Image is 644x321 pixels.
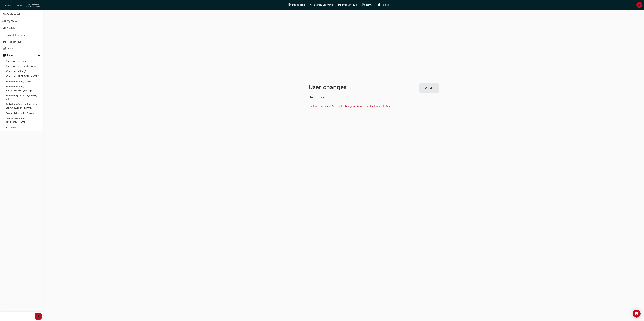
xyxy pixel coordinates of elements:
[310,3,313,7] span: search-icon
[1,11,42,18] a: Dashboard
[1,11,42,52] button: DashboardMy TeamAnalyticsSearch LearningProduct HubNews
[308,1,335,8] a: search-iconSearch Learning
[4,64,42,69] a: Accessories (Omoda Jaecoo)
[3,54,6,57] span: pages-icon
[335,1,360,8] a: car-iconProduct Hub
[4,84,42,93] a: Bulletins (Chery - [GEOGRAPHIC_DATA])
[37,314,40,318] span: prev-icon
[38,53,40,58] span: up-icon
[4,69,42,74] a: Aftersales (Chery)
[7,47,13,51] div: News
[638,3,641,7] span: JD
[429,86,434,90] div: Edit
[7,26,17,30] div: Analytics
[360,1,375,8] a: news-iconNews
[4,93,42,102] a: Bulletins ([PERSON_NAME] - AU)
[3,13,6,16] span: guage-icon
[7,20,18,23] div: My Team
[7,33,26,37] div: Search Learning
[1,46,42,52] a: News
[1,32,42,38] a: Search Learning
[4,79,42,84] a: Bulletins (Chery - AU)
[2,1,40,8] img: oneconnect
[4,111,42,116] a: Dealer Principals (Chery)
[3,27,6,30] span: chart-icon
[3,47,6,50] span: news-icon
[3,20,6,23] span: people-icon
[288,3,291,7] span: guage-icon
[314,3,333,7] span: Search Learning
[7,40,22,44] div: Product Hub
[419,83,439,93] a: Edit
[1,52,42,59] button: Pages
[633,310,641,318] div: Open Intercom Messenger
[338,3,341,7] span: car-icon
[382,3,389,7] span: Pages
[7,53,14,57] div: Pages
[4,102,42,111] a: Bulletins (Omoda Jaecoo - [GEOGRAPHIC_DATA])
[342,3,357,7] span: Product Hub
[4,59,42,64] a: Accessories (Chery)
[366,3,373,7] span: News
[3,34,5,37] span: search-icon
[378,3,380,7] span: pages-icon
[4,74,42,79] a: Aftersales ([PERSON_NAME])
[309,105,391,108] a: Click on this link to Add, Edit, Change or Remove a One Connect User.
[7,13,20,16] div: Dashboard
[1,25,42,31] a: Analytics
[285,1,308,8] a: guage-iconDashboard
[292,3,305,7] span: Dashboard
[362,3,365,7] span: news-icon
[1,39,42,45] a: Product Hub
[4,125,42,130] a: All Pages
[3,40,6,43] span: car-icon
[1,18,42,25] a: My Team
[309,83,419,91] h1: User changes
[425,87,427,90] span: pencil-icon
[375,1,391,8] a: pages-iconPages
[4,116,42,125] a: Dealer Principals ([PERSON_NAME])
[309,95,328,99] span: One Connect
[636,2,642,8] button: JD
